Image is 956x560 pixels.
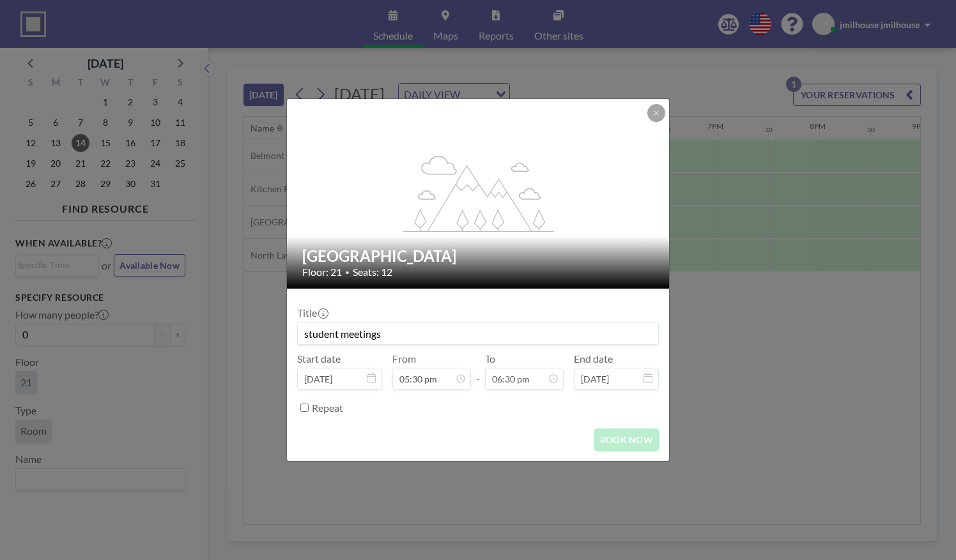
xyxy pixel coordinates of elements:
[594,428,659,451] button: BOOK NOW
[476,357,480,385] span: -
[403,155,554,231] g: flex-grow: 1.2;
[302,246,655,266] h2: [GEOGRAPHIC_DATA]
[392,352,416,365] label: From
[574,352,613,365] label: End date
[297,306,327,319] label: Title
[485,352,495,365] label: To
[302,266,342,278] span: Floor: 21
[298,322,658,344] input: jmilhouse's reservation
[345,268,350,277] span: •
[353,266,392,278] span: Seats: 12
[297,352,341,365] label: Start date
[312,402,343,414] label: Repeat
